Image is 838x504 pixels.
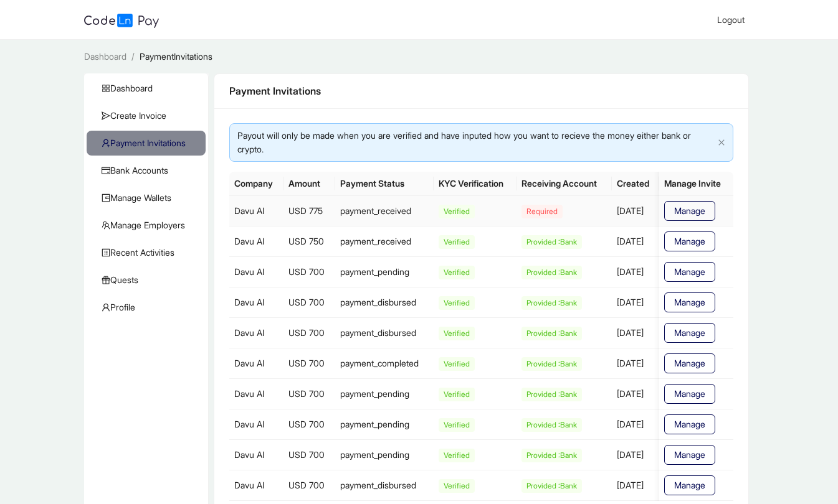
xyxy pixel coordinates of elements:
span: Required [521,205,563,218]
td: payment_received [335,226,434,256]
span: Provided :Bank [521,235,582,249]
span: Manage [674,296,705,309]
a: Verified [439,387,512,401]
th: Amount [283,172,335,196]
span: USD 700 [288,419,325,429]
span: Manage [674,478,705,492]
span: USD 700 [288,297,325,307]
a: Verified [439,326,512,340]
span: Provided :Bank [521,357,582,371]
a: Verified [439,204,512,218]
a: Verified [439,296,512,310]
span: USD 700 [288,388,325,399]
span: Verified [439,296,475,310]
span: / [131,51,135,62]
span: Manage [674,204,705,218]
button: Manage [664,323,715,343]
span: Verified [439,327,475,340]
span: Manage [674,265,705,279]
span: gift [102,276,110,284]
span: Manage [674,448,705,462]
button: Manage [664,231,715,251]
a: Verified [439,448,512,462]
span: Manage Employers [102,213,196,238]
span: Davu AI [234,236,264,246]
td: [DATE] [612,409,659,439]
a: Verified [439,265,512,279]
div: Payout will only be made when you are verified and have inputed how you want to recieve the money... [237,129,713,156]
th: Manage Invite [659,172,733,196]
span: USD 775 [288,205,323,216]
a: Verified [439,235,512,249]
button: Manage [664,292,715,312]
span: PaymentInvitations [140,51,212,62]
button: Manage [664,201,715,221]
span: Create Invoice [102,103,196,128]
span: USD 700 [288,327,325,338]
span: Davu AI [234,327,264,338]
td: payment_received [335,196,434,226]
span: Verified [439,266,475,279]
button: Manage [664,445,715,465]
span: send [102,111,110,120]
td: payment_pending [335,409,434,439]
span: Davu AI [234,480,264,490]
span: Manage Wallets [102,185,196,210]
span: Davu AI [234,297,264,307]
span: Davu AI [234,358,264,368]
span: user [102,303,110,312]
button: Manage [664,262,715,282]
td: payment_disbursed [335,287,434,317]
td: [DATE] [612,439,659,470]
td: [DATE] [612,196,659,226]
th: Payment Status [335,172,434,196]
span: Dashboard [84,51,126,62]
th: Receiving Account [517,172,612,196]
span: Davu AI [234,266,264,277]
span: USD 700 [288,480,325,490]
img: logo [84,14,159,28]
th: Company [229,172,283,196]
span: Provided :Bank [521,266,582,279]
a: Verified [439,418,512,432]
td: payment_disbursed [335,317,434,348]
a: Verified [439,478,512,493]
span: Dashboard [102,76,196,101]
td: payment_pending [335,439,434,470]
td: [DATE] [612,287,659,317]
span: close [718,139,725,146]
span: Verified [439,205,475,218]
span: Manage [674,326,705,340]
span: USD 700 [288,266,325,277]
button: Manage [664,475,715,495]
span: Provided :Bank [521,327,582,340]
span: wallet [102,194,110,202]
span: Verified [439,449,475,462]
span: Manage [674,357,705,370]
span: credit-card [102,166,110,175]
span: Quests [102,268,196,292]
td: [DATE] [612,317,659,348]
span: user-add [102,139,110,147]
span: Manage [674,235,705,248]
span: Provided :Bank [521,296,582,310]
th: KYC Verification [434,172,517,196]
td: [DATE] [612,226,659,256]
span: Verified [439,418,475,432]
th: Created [612,172,659,196]
button: close [718,139,725,147]
span: Verified [439,479,475,493]
span: Verified [439,235,475,249]
td: payment_pending [335,378,434,409]
span: Davu AI [234,449,264,460]
span: USD 750 [288,236,324,246]
td: [DATE] [612,256,659,287]
button: Manage [664,384,715,404]
span: Manage [674,418,705,431]
span: Provided :Bank [521,418,582,432]
span: Verified [439,357,475,371]
span: Manage [674,387,705,401]
span: Profile [102,295,196,320]
span: Payment Invitations [102,131,196,156]
div: Payment Invitations [229,83,733,99]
